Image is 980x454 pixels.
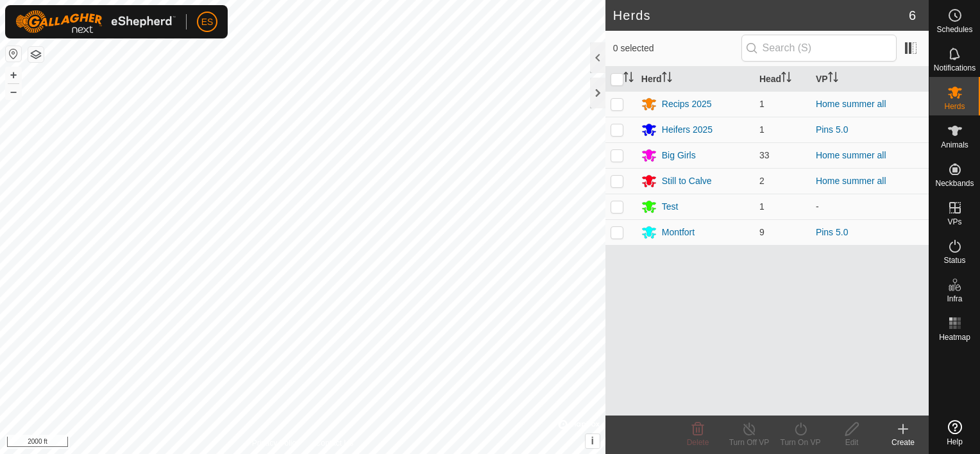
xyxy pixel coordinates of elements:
span: 0 selected [613,42,741,55]
span: Infra [947,295,962,303]
div: Big Girls [662,149,696,162]
td: - [811,194,929,219]
button: – [6,84,21,99]
span: Status [943,256,965,264]
th: Head [754,67,811,92]
h2: Herds [613,8,909,23]
span: 1 [759,124,765,135]
th: Herd [636,67,754,92]
div: Still to Calve [662,174,712,188]
p-sorticon: Activate to sort [828,74,838,84]
div: Test [662,200,679,214]
span: VPs [947,218,961,226]
button: Map Layers [28,47,44,62]
span: Schedules [936,26,972,33]
button: + [6,67,21,83]
div: Edit [826,437,877,448]
div: Create [877,437,929,448]
span: 6 [909,6,916,25]
span: Help [947,438,963,446]
span: 2 [759,176,765,186]
a: Privacy Policy [252,437,300,449]
a: Contact Us [316,437,353,449]
span: 1 [759,99,765,109]
img: Gallagher Logo [15,10,176,33]
a: Home summer all [816,99,886,109]
div: Recips 2025 [662,97,712,111]
a: Help [929,415,980,451]
span: ES [201,15,214,29]
p-sorticon: Activate to sort [662,74,672,84]
span: i [591,435,594,446]
a: Home summer all [816,176,886,186]
a: Home summer all [816,150,886,160]
span: Delete [687,438,709,447]
a: Pins 5.0 [816,227,849,237]
p-sorticon: Activate to sort [781,74,791,84]
a: Pins 5.0 [816,124,849,135]
div: Heifers 2025 [662,123,713,137]
p-sorticon: Activate to sort [623,74,634,84]
span: Animals [941,141,968,149]
span: 1 [759,201,765,212]
span: Heatmap [939,333,970,341]
div: Turn On VP [775,437,826,448]
span: 9 [759,227,765,237]
input: Search (S) [741,35,897,62]
th: VP [811,67,929,92]
span: Notifications [934,64,976,72]
span: Herds [944,103,965,110]
span: 33 [759,150,770,160]
div: Montfort [662,226,695,239]
button: Reset Map [6,46,21,62]
div: Turn Off VP [723,437,775,448]
button: i [586,434,600,448]
span: Neckbands [935,180,974,187]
